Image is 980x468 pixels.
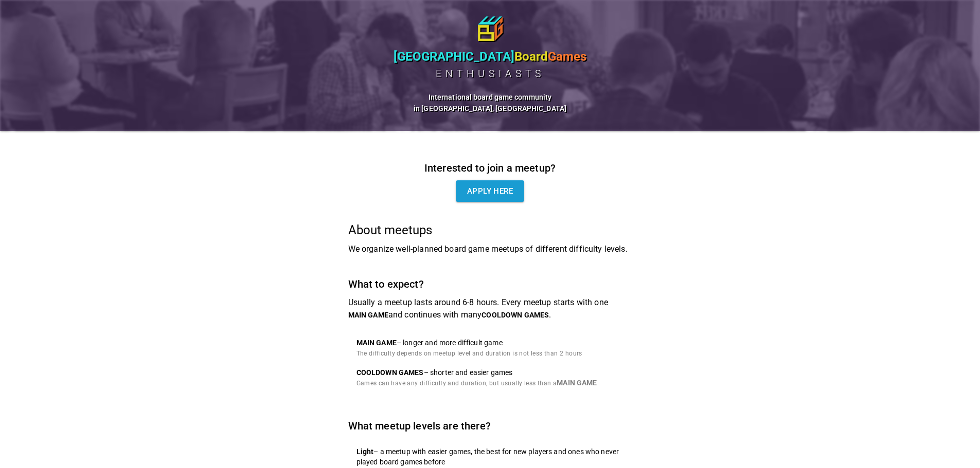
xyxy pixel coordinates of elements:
span: The difficulty depends on meetup level and duration is not less than 2 hours [357,350,582,357]
span: Games can have any difficulty and duration, but usually less than a [357,380,597,387]
p: – longer and more difficult game [357,338,582,348]
p: COOLDOWN GAME S [357,368,424,377]
p: Usually a meetup lasts around 6-8 hours. Every meetup starts with one and continues with many . [348,296,632,321]
p: – shorter and easier games [357,367,597,378]
p: COOLDOWN GAME S [482,311,549,319]
b: Light [357,447,374,456]
h5: About meetups [348,222,632,239]
h6: What meetup levels are there? [348,418,632,434]
p: MAIN GAME [348,311,388,319]
p: MAIN GAME [557,379,597,387]
span: Board [514,49,548,64]
div: enthusiasts [394,68,586,80]
h6: International board game community in [GEOGRAPHIC_DATA], [GEOGRAPHIC_DATA] [16,92,964,115]
h6: What to expect? [348,276,632,292]
p: – a meetup with easier games, the best for new players and ones who never played board games before [357,446,624,467]
a: [GEOGRAPHIC_DATA]BoardGamesenthusiasts [16,16,964,80]
h6: Interested to join a meetup? [348,160,632,176]
p: We organize well-planned board game meetups of different difficulty levels. [348,243,632,255]
span: [GEOGRAPHIC_DATA] [394,49,514,64]
p: MAIN GAME [357,339,397,347]
a: Apply here [456,180,524,202]
span: Games [548,49,586,64]
img: icon64.png [478,16,503,41]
